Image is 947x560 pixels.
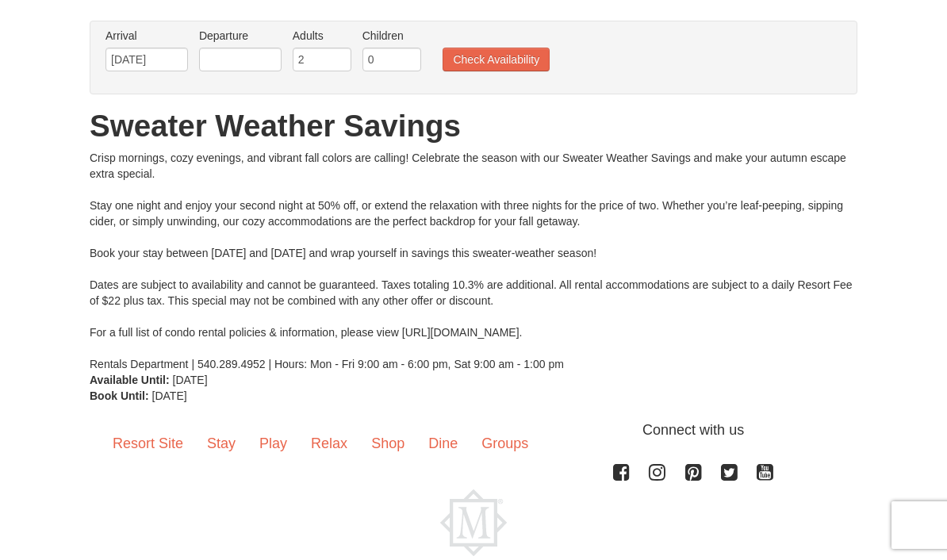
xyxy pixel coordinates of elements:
[105,28,188,44] label: Arrival
[195,420,247,469] a: Stay
[470,420,540,469] a: Groups
[299,420,359,469] a: Relax
[90,389,149,402] strong: Book Until:
[101,420,195,469] a: Resort Site
[440,489,507,556] img: Massanutten Resort Logo
[362,28,421,44] label: Children
[199,28,282,44] label: Departure
[90,374,170,386] strong: Available Until:
[90,150,857,372] div: Crisp mornings, cozy evenings, and vibrant fall colors are calling! Celebrate the season with our...
[443,48,550,71] button: Check Availability
[90,110,857,142] h1: Sweater Weather Savings
[247,420,299,469] a: Play
[173,374,208,386] span: [DATE]
[293,28,351,44] label: Adults
[359,420,416,469] a: Shop
[152,389,187,402] span: [DATE]
[416,420,470,469] a: Dine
